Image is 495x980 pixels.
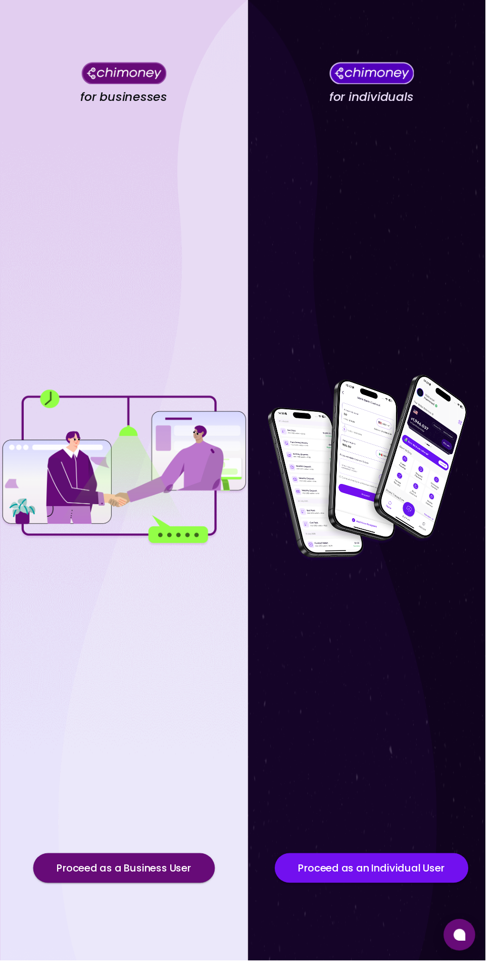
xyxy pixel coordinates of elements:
h4: for individuals [336,91,422,106]
button: Proceed as a Business User [34,870,219,901]
h4: for businesses [82,91,171,106]
img: Chimoney for individuals [336,63,422,86]
button: Proceed as an Individual User [280,870,478,901]
button: Open chat window [453,938,485,970]
img: Chimoney for businesses [83,63,170,86]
